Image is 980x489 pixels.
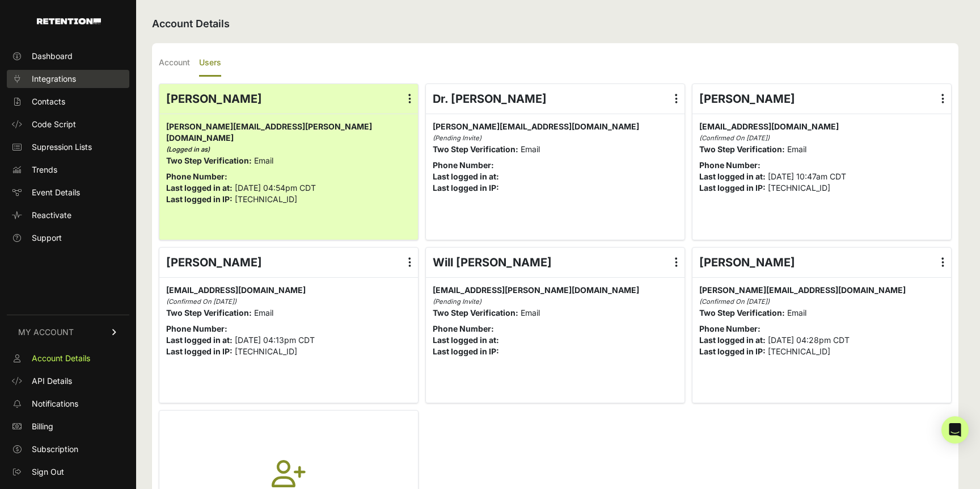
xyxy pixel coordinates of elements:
[433,183,499,193] strong: Last logged in IP:
[7,417,129,436] a: Billing
[699,308,785,317] strong: Two Step Verification:
[768,172,846,181] span: [DATE] 10:47am CDT
[699,134,770,142] i: (Confirmed On [DATE])
[692,248,951,277] div: [PERSON_NAME]
[32,141,92,153] span: Supression Lists
[159,50,190,77] label: Account
[699,324,761,333] strong: Phone Number:
[7,229,129,247] a: Support
[699,183,766,193] strong: Last logged in IP:
[32,210,71,221] span: Reactivate
[433,324,494,333] strong: Phone Number:
[152,16,958,32] h2: Account Details
[166,298,236,306] i: (Confirmed On [DATE])
[699,160,761,170] strong: Phone Number:
[521,144,540,154] span: Email
[32,96,65,107] span: Contacts
[166,145,210,153] i: (Logged in as)
[699,172,766,181] strong: Last logged in at:
[699,346,766,356] strong: Last logged in IP:
[433,134,481,142] i: (Pending Invite)
[433,335,499,345] strong: Last logged in at:
[692,84,951,114] div: [PERSON_NAME]
[159,248,418,277] div: [PERSON_NAME]
[32,375,72,387] span: API Details
[166,324,227,333] strong: Phone Number:
[166,183,233,193] strong: Last logged in at:
[32,444,78,455] span: Subscription
[166,122,372,143] span: [PERSON_NAME][EMAIL_ADDRESS][PERSON_NAME][DOMAIN_NAME]
[166,285,306,295] span: [EMAIL_ADDRESS][DOMAIN_NAME]
[7,161,129,179] a: Trends
[32,51,73,62] span: Dashboard
[166,156,252,165] strong: Two Step Verification:
[166,335,233,345] strong: Last logged in at:
[7,206,129,224] a: Reactivate
[699,335,766,345] strong: Last logged in at:
[787,308,806,317] span: Email
[7,183,129,202] a: Event Details
[433,298,481,306] i: (Pending Invite)
[768,183,830,193] span: [TECHNICAL_ID]
[433,172,499,181] strong: Last logged in at:
[699,298,770,306] i: (Confirmed On [DATE])
[7,70,129,88] a: Integrations
[166,346,233,356] strong: Last logged in IP:
[7,93,129,111] a: Contacts
[426,84,685,114] div: Dr. [PERSON_NAME]
[768,346,830,356] span: [TECHNICAL_ID]
[254,156,273,165] span: Email
[433,346,499,356] strong: Last logged in IP:
[199,50,221,77] label: Users
[426,248,685,277] div: Will [PERSON_NAME]
[32,466,64,478] span: Sign Out
[166,172,227,181] strong: Phone Number:
[32,187,80,198] span: Event Details
[7,395,129,413] a: Notifications
[7,372,129,390] a: API Details
[37,18,101,24] img: Retention.com
[235,346,297,356] span: [TECHNICAL_ID]
[32,353,90,364] span: Account Details
[7,349,129,367] a: Account Details
[18,327,74,338] span: MY ACCOUNT
[32,398,78,409] span: Notifications
[433,285,639,295] span: [EMAIL_ADDRESS][PERSON_NAME][DOMAIN_NAME]
[166,194,233,204] strong: Last logged in IP:
[699,144,785,154] strong: Two Step Verification:
[235,194,297,204] span: [TECHNICAL_ID]
[433,122,639,131] span: [PERSON_NAME][EMAIL_ADDRESS][DOMAIN_NAME]
[7,115,129,133] a: Code Script
[521,308,540,317] span: Email
[235,335,315,345] span: [DATE] 04:13pm CDT
[235,183,316,193] span: [DATE] 04:54pm CDT
[32,119,76,130] span: Code Script
[32,164,57,175] span: Trends
[7,138,129,156] a: Supression Lists
[787,144,806,154] span: Email
[941,416,969,444] div: Open Intercom Messenger
[433,308,518,317] strong: Two Step Verification:
[433,160,494,170] strong: Phone Number:
[32,421,53,432] span: Billing
[433,144,518,154] strong: Two Step Verification:
[7,315,129,349] a: MY ACCOUNT
[166,308,252,317] strong: Two Step Verification:
[7,440,129,458] a: Subscription
[7,463,129,481] a: Sign Out
[7,47,129,65] a: Dashboard
[254,308,273,317] span: Email
[32,232,62,244] span: Support
[699,285,906,295] span: [PERSON_NAME][EMAIL_ADDRESS][DOMAIN_NAME]
[699,122,839,131] span: [EMAIL_ADDRESS][DOMAIN_NAME]
[159,84,418,114] div: [PERSON_NAME]
[32,73,76,85] span: Integrations
[768,335,850,345] span: [DATE] 04:28pm CDT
